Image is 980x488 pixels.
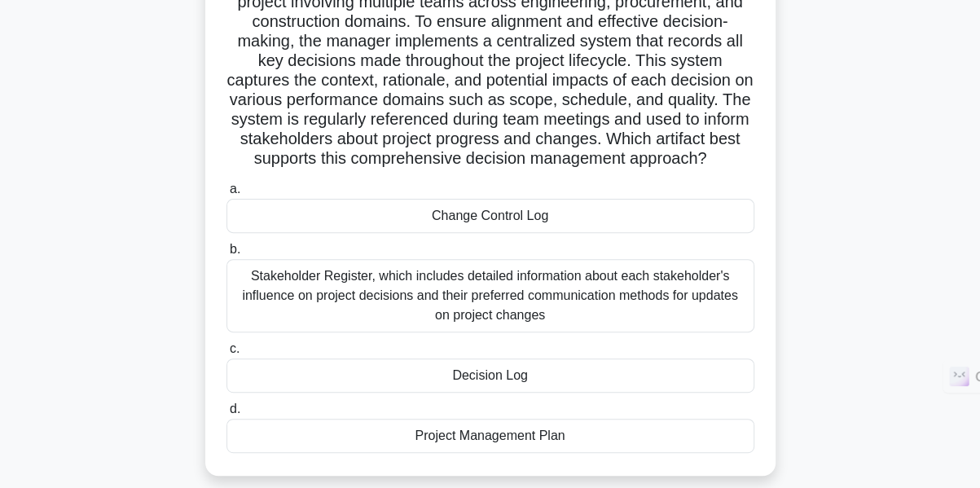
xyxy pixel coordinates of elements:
[226,259,754,332] div: Stakeholder Register, which includes detailed information about each stakeholder's influence on p...
[230,242,240,256] span: b.
[230,182,240,196] span: a.
[226,358,754,393] div: Decision Log
[230,341,240,355] span: c.
[226,419,754,453] div: Project Management Plan
[230,402,240,415] span: d.
[226,199,754,233] div: Change Control Log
